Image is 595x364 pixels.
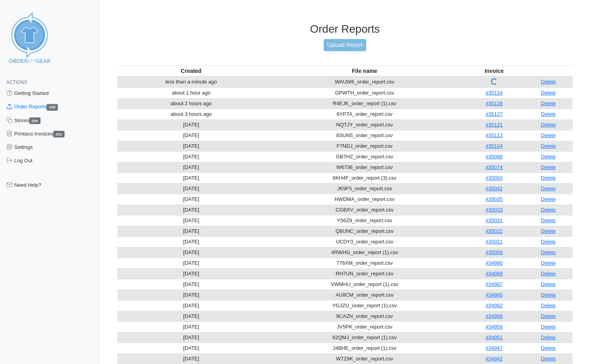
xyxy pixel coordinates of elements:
[265,194,464,204] td: HWDMA_order_report.csv
[486,90,502,96] a: #35134
[486,303,502,308] a: #34982
[117,290,265,300] td: [DATE]
[265,87,464,98] td: GPWTH_order_report.csv
[486,175,502,181] a: #35050
[486,313,502,319] a: #34966
[117,22,573,36] h3: Order Reports
[541,143,556,149] a: Delete
[117,215,265,226] td: [DATE]
[541,356,556,362] a: Delete
[117,311,265,321] td: [DATE]
[486,164,502,170] a: #35074
[117,98,265,109] td: about 2 hours ago
[541,249,556,255] a: Delete
[265,290,464,300] td: AU8CM_order_report.csv
[486,345,502,351] a: #34947
[117,343,265,353] td: [DATE]
[541,79,556,85] a: Delete
[265,311,464,321] td: 9CAZN_order_report.csv
[117,247,265,258] td: [DATE]
[541,154,556,160] a: Delete
[265,353,464,364] td: W7Z8K_order_report.csv
[265,141,464,151] td: F7NDJ_order_report.csv
[486,143,502,149] a: #35104
[541,292,556,298] a: Delete
[117,141,265,151] td: [DATE]
[265,215,464,226] td: Y56Z9_order_report.csv
[541,186,556,191] a: Delete
[486,122,502,128] a: #35121
[117,183,265,194] td: [DATE]
[265,130,464,141] td: 8SUN5_order_report.csv
[117,226,265,236] td: [DATE]
[541,122,556,128] a: Delete
[486,292,502,298] a: #34985
[541,228,556,234] a: Delete
[117,151,265,162] td: [DATE]
[265,204,464,215] td: CGBXV_order_report.csv
[117,119,265,130] td: [DATE]
[541,111,556,117] a: Delete
[117,173,265,183] td: [DATE]
[486,132,502,138] a: #35113
[486,196,502,202] a: #35035
[265,226,464,236] td: Q8UNC_order_report.csv
[265,268,464,279] td: RH7UN_order_report.csv
[117,130,265,141] td: [DATE]
[117,109,265,119] td: about 3 hours ago
[541,281,556,287] a: Delete
[265,258,464,268] td: 776XM_order_report.csv
[265,162,464,173] td: W6736_order_report.csv
[486,154,502,160] a: #35088
[46,104,58,111] span: 242
[541,207,556,213] a: Delete
[29,117,41,124] span: 235
[117,194,265,204] td: [DATE]
[486,356,502,362] a: #34942
[265,321,464,332] td: JV5PK_order_report.csv
[541,90,556,96] a: Delete
[486,217,502,223] a: #35031
[541,217,556,223] a: Delete
[265,300,464,311] td: YGJZU_order_report (1).csv
[117,258,265,268] td: [DATE]
[541,164,556,170] a: Delete
[486,228,502,234] a: #35022
[265,109,464,119] td: 6YPTA_order_report.csv
[486,271,502,277] a: #34989
[486,239,502,245] a: #35021
[265,119,464,130] td: NQTJY_order_report.csv
[541,271,556,277] a: Delete
[541,324,556,330] a: Delete
[541,303,556,308] a: Delete
[265,343,464,353] td: J4BHE_order_report (1).csv
[265,151,464,162] td: GB7HZ_order_report.csv
[117,76,265,88] td: less than a minute ago
[265,76,464,88] td: WAUW6_order_report.csv
[265,236,464,247] td: UCDY3_order_report.csv
[486,100,502,106] a: #35128
[464,65,524,76] th: Invoice
[541,334,556,340] a: Delete
[117,87,265,98] td: about 1 hour ago
[541,132,556,138] a: Delete
[541,175,556,181] a: Delete
[265,279,464,290] td: VWMHU_order_report (1).csv
[486,186,502,191] a: #35042
[265,183,464,194] td: JK9F5_order_report.csv
[486,260,502,266] a: #34990
[265,173,464,183] td: 6KH4F_order_report (3).csv
[541,345,556,351] a: Delete
[486,207,502,213] a: #35033
[265,332,464,343] td: 62QMJ_order_report (1).csv
[117,353,265,364] td: [DATE]
[117,279,265,290] td: [DATE]
[117,268,265,279] td: [DATE]
[117,300,265,311] td: [DATE]
[541,100,556,106] a: Delete
[117,162,265,173] td: [DATE]
[486,324,502,330] a: #34959
[541,239,556,245] a: Delete
[541,196,556,202] a: Delete
[53,131,65,137] span: 241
